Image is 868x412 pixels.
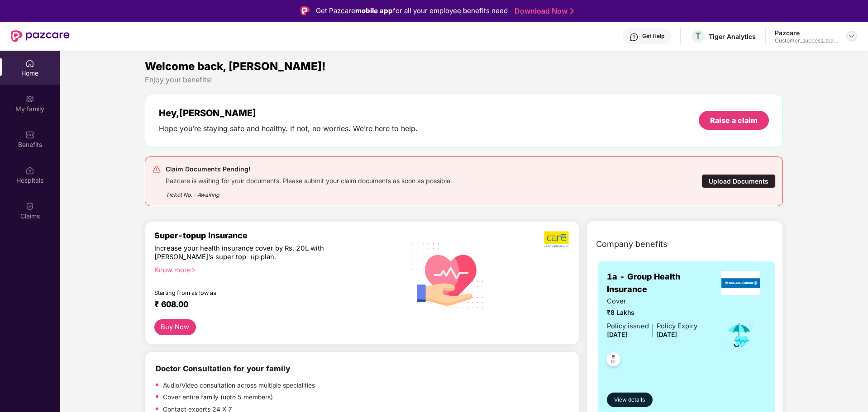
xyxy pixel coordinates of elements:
[709,32,756,41] div: Tiger Analytics
[11,30,70,42] img: New Pazcare Logo
[570,6,574,16] img: Stroke
[657,331,677,338] span: [DATE]
[607,393,653,407] button: View details
[191,268,196,273] span: right
[166,164,452,175] div: Claim Documents Pending!
[710,115,758,125] div: Raise a claim
[154,319,196,335] button: Buy Now
[848,33,855,40] img: svg+xml;base64,PHN2ZyBpZD0iRHJvcGRvd24tMzJ4MzIiIHhtbG5zPSJodHRwOi8vd3d3LnczLm9yZy8yMDAwL3N2ZyIgd2...
[25,130,34,139] img: svg+xml;base64,PHN2ZyBpZD0iQmVuZWZpdHMiIHhtbG5zPSJodHRwOi8vd3d3LnczLm9yZy8yMDAwL3N2ZyIgd2lkdGg9Ij...
[657,321,697,331] div: Policy Expiry
[316,5,508,16] div: Get Pazcare for all your employee benefits need
[630,33,639,42] img: svg+xml;base64,PHN2ZyBpZD0iSGVscC0zMngzMiIgeG1sbnM9Imh0dHA6Ly93d3cudzMub3JnLzIwMDAvc3ZnIiB3aWR0aD...
[145,75,783,85] div: Enjoy your benefits!
[642,33,664,40] div: Get Help
[701,174,776,188] div: Upload Documents
[607,270,715,296] span: 1a - Group Health Insurance
[154,289,358,296] div: Starting from as low as
[695,31,701,42] span: T
[775,28,838,37] div: Pazcare
[166,185,452,199] div: Ticket No. - Awaiting
[405,231,491,319] img: svg+xml;base64,PHN2ZyB4bWxucz0iaHR0cDovL3d3dy53My5vcmcvMjAwMC9zdmciIHhtbG5zOnhsaW5rPSJodHRwOi8vd3...
[163,381,315,391] p: Audio/Video consultation across multiple specialities
[607,331,627,338] span: [DATE]
[156,364,290,373] b: Doctor Consultation for your family
[154,244,358,262] div: Increase your health insurance cover by Rs. 20L with [PERSON_NAME]’s super top-up plan.
[596,238,668,251] span: Company benefits
[152,165,161,174] img: svg+xml;base64,PHN2ZyB4bWxucz0iaHR0cDovL3d3dy53My5vcmcvMjAwMC9zdmciIHdpZHRoPSIyNCIgaGVpZ2h0PSIyNC...
[721,271,760,295] img: insurerLogo
[725,320,754,350] img: icon
[163,393,273,403] p: Cover entire family (upto 5 members)
[25,59,34,68] img: svg+xml;base64,PHN2ZyBpZD0iSG9tZSIgeG1sbnM9Imh0dHA6Ly93d3cudzMub3JnLzIwMDAvc3ZnIiB3aWR0aD0iMjAiIG...
[355,6,393,15] strong: mobile app
[614,396,645,404] span: View details
[159,124,418,133] div: Hope you’re staying safe and healthy. If not, no worries. We’re here to help.
[607,296,697,307] span: Cover
[154,299,388,310] div: ₹ 608.00
[300,6,310,15] img: Logo
[154,231,397,240] div: Super-topup Insurance
[145,60,326,73] span: Welcome back, [PERSON_NAME]!
[154,266,391,272] div: Know more
[25,95,34,104] img: svg+xml;base64,PHN2ZyB3aWR0aD0iMjAiIGhlaWdodD0iMjAiIHZpZXdCb3g9IjAgMCAyMCAyMCIgZmlsbD0ibm9uZSIgeG...
[544,231,570,248] img: b5dec4f62d2307b9de63beb79f102df3.png
[607,321,649,331] div: Policy issued
[166,175,452,185] div: Pazcare is waiting for your documents. Please submit your claim documents as soon as possible.
[159,108,418,118] div: Hey, [PERSON_NAME]
[602,350,625,372] img: svg+xml;base64,PHN2ZyB4bWxucz0iaHR0cDovL3d3dy53My5vcmcvMjAwMC9zdmciIHdpZHRoPSI0OC45NDMiIGhlaWdodD...
[25,166,34,175] img: svg+xml;base64,PHN2ZyBpZD0iSG9zcGl0YWxzIiB4bWxucz0iaHR0cDovL3d3dy53My5vcmcvMjAwMC9zdmciIHdpZHRoPS...
[25,202,34,211] img: svg+xml;base64,PHN2ZyBpZD0iQ2xhaW0iIHhtbG5zPSJodHRwOi8vd3d3LnczLm9yZy8yMDAwL3N2ZyIgd2lkdGg9IjIwIi...
[775,37,838,44] div: Customer_success_team_lead
[607,308,697,318] span: ₹8 Lakhs
[515,6,571,16] a: Download Now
